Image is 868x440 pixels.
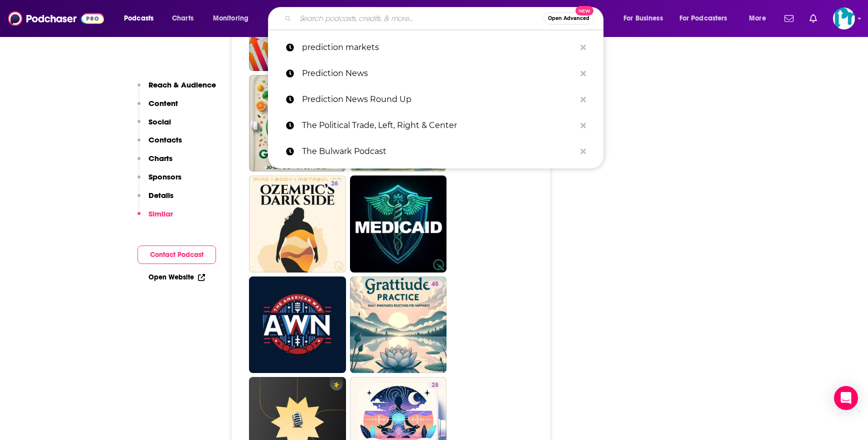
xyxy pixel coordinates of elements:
img: Podchaser - Follow, Share and Rate Podcasts [8,9,104,28]
button: open menu [673,10,742,26]
div: Search podcasts, credits, & more... [277,7,613,30]
button: Open AdvancedNew [543,12,594,24]
span: Open Advanced [548,16,589,21]
p: The Bulwark Podcast [302,138,575,164]
p: Social [148,117,171,126]
button: open menu [117,10,166,26]
span: More [749,11,766,25]
button: Sponsors [137,172,181,190]
p: Prediction News Round Up [302,86,575,112]
button: Charts [137,153,172,172]
div: Open Intercom Messenger [834,386,858,410]
span: Charts [172,11,193,25]
p: Similar [148,209,173,218]
a: 45 [427,280,442,288]
button: Contact Podcast [137,245,216,264]
a: The Political Trade, Left, Right & Center [268,112,603,138]
button: open menu [742,10,778,26]
a: Show notifications dropdown [780,10,797,27]
button: Social [137,117,171,135]
button: Similar [137,209,173,227]
a: 5 [249,75,346,172]
button: Content [137,98,178,117]
p: The Political Trade, Left, Right & Center [302,112,575,138]
span: 45 [431,279,438,289]
a: Charts [165,10,199,26]
input: Search podcasts, credits, & more... [295,10,543,26]
span: Logged in as Predictitpress [833,7,855,29]
p: Content [148,98,178,108]
a: Show notifications dropdown [805,10,821,27]
p: Details [148,190,173,200]
a: 26 [327,179,342,187]
button: open menu [616,10,675,26]
a: Open Website [148,273,205,281]
p: Reach & Audience [148,80,216,89]
button: Contacts [137,135,182,153]
a: 26 [249,175,346,272]
span: New [575,6,593,15]
p: prediction markets [302,34,575,60]
img: User Profile [833,7,855,29]
a: 28 [427,381,442,389]
p: Contacts [148,135,182,144]
button: Reach & Audience [137,80,216,98]
a: The Bulwark Podcast [268,138,603,164]
button: open menu [206,10,261,26]
p: Charts [148,153,172,163]
span: Podcasts [124,11,153,25]
a: 45 [350,276,447,373]
button: Show profile menu [833,7,855,29]
a: Prediction News [268,60,603,86]
span: 28 [431,380,438,390]
p: Sponsors [148,172,181,181]
p: Prediction News [302,60,575,86]
span: 26 [331,179,338,189]
span: Monitoring [213,11,248,25]
span: For Podcasters [679,11,727,25]
a: prediction markets [268,34,603,60]
a: Prediction News Round Up [268,86,603,112]
span: For Business [623,11,663,25]
button: Details [137,190,173,209]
